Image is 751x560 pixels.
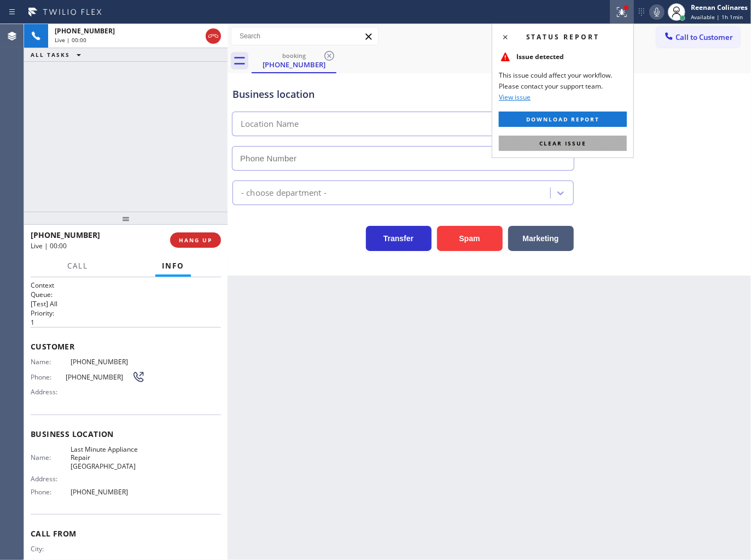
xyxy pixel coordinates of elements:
[31,528,221,539] span: Call From
[231,27,378,45] input: Search
[232,146,574,171] input: Phone Number
[67,261,88,271] span: Call
[31,429,221,439] span: Business location
[241,186,327,199] div: - choose department -
[253,60,335,69] div: [PHONE_NUMBER]
[691,13,743,21] span: Available | 1h 1min
[31,241,67,250] span: Live | 00:00
[253,49,335,72] div: (888) 266-2278
[31,373,66,381] span: Phone:
[253,51,335,60] div: booking
[162,261,184,271] span: Info
[71,358,145,366] span: [PHONE_NUMBER]
[31,545,71,553] span: City:
[31,308,221,318] h2: Priority:
[31,281,221,290] h1: Context
[71,488,145,496] span: [PHONE_NUMBER]
[676,32,733,42] span: Call to Customer
[691,3,748,12] div: Reenan Colinares
[55,36,86,44] span: Live | 00:00
[31,51,70,59] span: ALL TASKS
[437,226,503,251] button: Spam
[31,290,221,299] h2: Queue:
[366,226,432,251] button: Transfer
[31,299,221,308] p: [Test] All
[61,255,95,277] button: Call
[31,488,71,496] span: Phone:
[71,445,145,470] span: Last Minute Appliance Repair [GEOGRAPHIC_DATA]
[508,226,574,251] button: Marketing
[241,118,299,131] div: Location Name
[31,318,221,327] p: 1
[24,48,92,61] button: ALL TASKS
[31,453,71,462] span: Name:
[31,358,71,366] span: Name:
[155,255,191,277] button: Info
[656,27,740,48] button: Call to Customer
[31,475,71,483] span: Address:
[206,28,221,44] button: Hang up
[31,230,100,240] span: [PHONE_NUMBER]
[232,87,574,102] div: Business location
[31,388,71,396] span: Address:
[170,232,221,248] button: HANG UP
[649,4,665,20] button: Mute
[179,236,212,244] span: HANG UP
[55,26,115,36] span: [PHONE_NUMBER]
[31,341,221,352] span: Customer
[66,373,132,381] span: [PHONE_NUMBER]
